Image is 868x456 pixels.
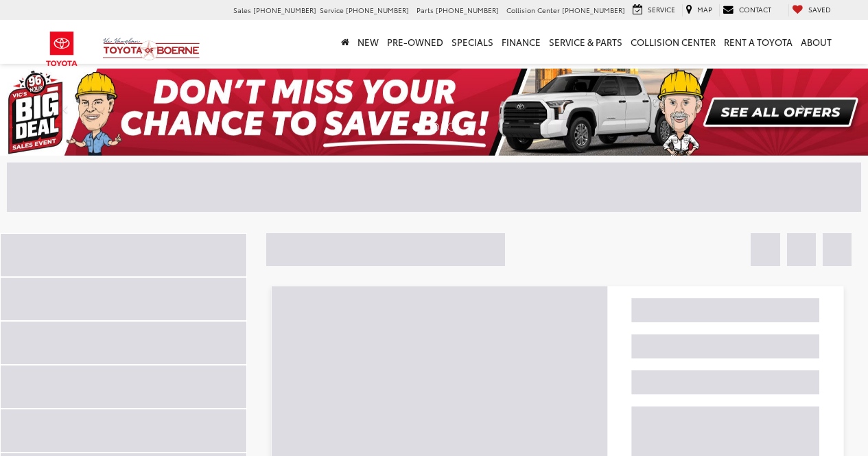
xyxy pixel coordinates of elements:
a: Service [629,4,679,16]
span: Saved [808,4,831,14]
a: New [353,20,383,64]
span: Sales [233,5,251,15]
span: Service [320,5,344,15]
span: Map [697,4,712,14]
span: Collision Center [506,5,560,15]
span: Parts [417,5,434,15]
a: My Saved Vehicles [788,4,834,16]
span: [PHONE_NUMBER] [346,5,409,15]
span: [PHONE_NUMBER] [253,5,316,15]
img: Toyota [36,27,88,71]
span: Service [648,4,675,14]
a: Rent a Toyota [720,20,797,64]
a: Service & Parts: Opens in a new tab [545,20,626,64]
a: Pre-Owned [383,20,447,64]
a: Contact [719,4,775,16]
a: Map [682,4,716,16]
span: Contact [739,4,771,14]
a: Collision Center [626,20,720,64]
span: [PHONE_NUMBER] [562,5,625,15]
span: [PHONE_NUMBER] [436,5,499,15]
a: About [797,20,836,64]
img: Vic Vaughan Toyota of Boerne [102,37,200,61]
a: Home [337,20,353,64]
a: Specials [447,20,497,64]
a: Finance [497,20,545,64]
